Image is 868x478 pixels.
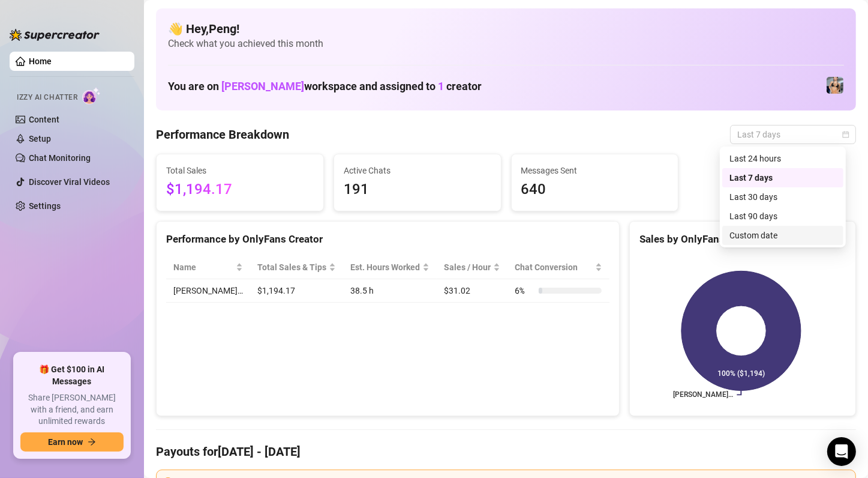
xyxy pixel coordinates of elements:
[20,392,124,428] span: Share [PERSON_NAME] with a friend, and earn unlimited rewards
[29,134,51,144] a: Setup
[166,231,609,247] div: Performance by OnlyFans Creator
[722,187,843,207] div: Last 30 days
[842,131,849,138] span: calendar
[156,126,289,143] h4: Performance Breakdown
[444,261,491,274] span: Sales / Hour
[722,226,843,245] div: Custom date
[166,164,314,177] span: Total Sales
[10,29,100,41] img: logo-BBDzfeDw.svg
[173,261,233,274] span: Name
[156,443,856,460] h4: Payouts for [DATE] - [DATE]
[17,92,77,103] span: Izzy AI Chatter
[729,210,836,223] div: Last 90 days
[250,279,343,303] td: $1,194.17
[166,279,250,303] td: [PERSON_NAME]…
[639,231,846,247] div: Sales by OnlyFans Creator
[166,178,314,201] span: $1,194.17
[168,37,844,50] span: Check what you achieved this month
[350,261,420,274] div: Est. Hours Worked
[88,438,96,446] span: arrow-right
[729,190,836,204] div: Last 30 days
[166,256,250,279] th: Name
[729,152,836,165] div: Last 24 hours
[257,261,326,274] span: Total Sales & Tips
[521,178,669,201] span: 640
[343,279,437,303] td: 38.5 h
[515,261,592,274] span: Chat Conversion
[29,153,91,163] a: Chat Monitoring
[827,77,843,94] img: Veronica
[20,432,124,452] button: Earn nowarrow-right
[515,284,534,297] span: 6 %
[168,80,482,93] h1: You are on workspace and assigned to creator
[437,279,507,303] td: $31.02
[168,20,844,37] h4: 👋 Hey, Peng !
[437,256,507,279] th: Sales / Hour
[29,115,59,124] a: Content
[250,256,343,279] th: Total Sales & Tips
[344,178,491,201] span: 191
[507,256,609,279] th: Chat Conversion
[729,229,836,242] div: Custom date
[673,391,733,399] text: [PERSON_NAME]…
[20,364,124,387] span: 🎁 Get $100 in AI Messages
[521,164,669,177] span: Messages Sent
[438,80,444,92] span: 1
[722,168,843,187] div: Last 7 days
[29,177,110,187] a: Discover Viral Videos
[729,171,836,184] div: Last 7 days
[722,207,843,226] div: Last 90 days
[29,56,52,66] a: Home
[48,437,83,447] span: Earn now
[737,126,849,144] span: Last 7 days
[827,437,856,466] div: Open Intercom Messenger
[82,87,101,104] img: AI Chatter
[722,149,843,168] div: Last 24 hours
[344,164,491,177] span: Active Chats
[29,201,61,211] a: Settings
[221,80,304,92] span: [PERSON_NAME]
